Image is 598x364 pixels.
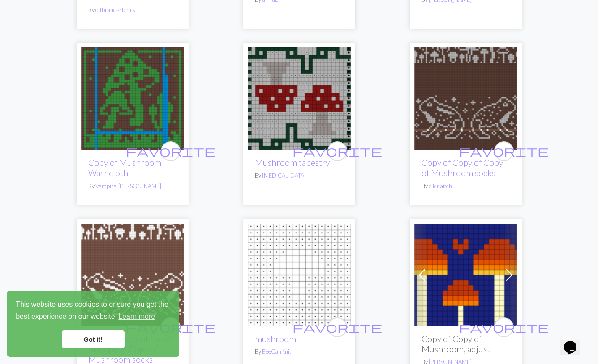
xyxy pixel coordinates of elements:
i: favourite [293,142,382,160]
a: Mushroom Washcloth [81,93,184,102]
img: Mushroom socks [414,47,517,150]
button: favourite [161,141,181,161]
a: [MEDICAL_DATA] [262,172,306,179]
a: BeeCanKnit [262,348,291,355]
a: mushroom [248,270,351,278]
a: mushroom [255,334,296,344]
p: By [88,182,177,190]
button: favourite [494,317,514,337]
a: dismiss cookie message [62,330,125,348]
a: learn more about cookies [117,310,156,323]
i: favourite [126,142,215,160]
i: favourite [293,318,382,336]
div: cookieconsent [7,291,179,357]
a: Mushroom [248,93,351,102]
a: offbrandartemis [95,6,135,13]
i: favourite [459,142,549,160]
a: ellenaitch [429,182,452,190]
i: favourite [459,318,549,336]
img: mushroom [248,224,351,326]
button: favourite [161,317,181,337]
a: Copy of Copy of Mushroom, adjust [414,270,517,278]
span: This website uses cookies to ensure you get the best experience on our website. [16,299,171,323]
a: Vampira-[PERSON_NAME] [95,182,161,190]
img: Mushroom [248,47,351,150]
a: Copy of Copy of Copy of Mushroom socks [422,157,503,178]
p: By [255,171,344,180]
img: Copy of Copy of Mushroom, adjust [414,224,517,326]
iframe: chat widget [560,328,589,355]
a: Copy of Mushroom Washcloth [88,157,161,178]
a: Mushroom tapestry [255,157,330,168]
img: Mushroom Washcloth [81,47,184,150]
img: Mushroom socks [81,224,184,326]
a: Mushroom socks [81,270,184,278]
span: favorite [293,144,382,158]
p: By [422,182,510,190]
span: favorite [459,320,549,334]
a: Mushroom socks [414,93,517,102]
button: favourite [327,141,347,161]
span: favorite [293,320,382,334]
p: By [88,6,177,14]
button: favourite [494,141,514,161]
p: By [255,347,344,356]
h2: Copy of Copy of Mushroom, adjust [422,334,510,354]
span: favorite [459,144,549,158]
span: favorite [126,144,215,158]
button: favourite [327,317,347,337]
